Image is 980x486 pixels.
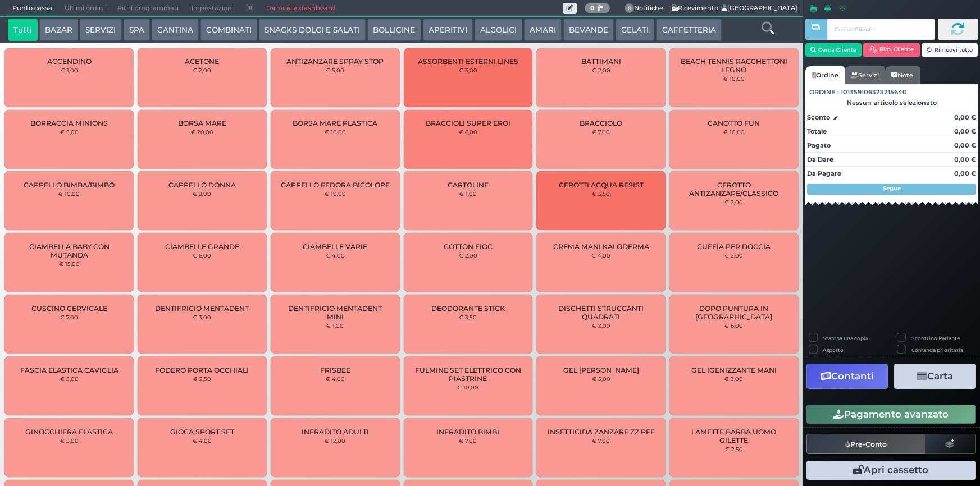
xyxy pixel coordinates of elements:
[807,169,841,177] strong: Da Pagare
[259,19,366,41] button: SNACKS DOLCI E SALATI
[367,19,421,41] button: BOLLICINE
[111,1,185,16] span: Ritiri programmati
[30,119,108,127] span: BORRACCIA MINIONS
[326,375,345,382] small: € 4,00
[823,346,844,354] label: Asporto
[580,119,622,127] span: BRACCIOLO
[193,67,211,74] small: € 2,00
[326,67,344,74] small: € 5,00
[806,434,926,454] button: Pre-Conto
[922,43,978,57] button: Rimuovi tutto
[152,19,199,41] button: CANTINA
[954,141,976,149] strong: 0,00 €
[193,437,212,444] small: € 4,00
[590,4,595,12] b: 0
[185,1,240,16] span: Impostazioni
[286,57,384,66] span: ANTIZANZARE SPRAY STOP
[863,43,920,57] button: Rim. Cliente
[325,190,346,197] small: € 10,00
[418,57,518,66] span: ASSORBENTI ESTERNI LINES
[723,75,745,82] small: € 10,00
[413,366,523,383] span: FULMINE SET ELETTRICO CON PIASTRINE
[954,113,976,121] strong: 0,00 €
[178,119,226,127] span: BORSA MARE
[954,155,976,163] strong: 0,00 €
[592,190,610,197] small: € 5,50
[809,88,839,97] span: Ordine :
[625,3,635,13] span: 0
[326,322,344,329] small: € 1,00
[883,185,901,192] strong: Segue
[724,375,743,382] small: € 3,00
[168,181,236,189] span: CAPPELLO DONNA
[325,437,345,444] small: € 12,00
[31,304,107,313] span: CUSCINO CERVICALE
[524,19,562,41] button: AMARI
[724,252,743,259] small: € 2,00
[616,19,654,41] button: GELATI
[325,129,346,135] small: € 10,00
[548,428,655,436] span: INSETTICIDA ZANZARE ZZ PFF
[60,129,79,135] small: € 5,00
[559,181,644,189] span: CEROTTI ACQUA RESIST
[61,67,78,74] small: € 1,00
[185,57,219,66] span: ACETONE
[885,66,919,84] a: Note
[193,190,211,197] small: € 9,00
[563,366,639,374] span: GEL [PERSON_NAME]
[805,66,845,84] a: Ordine
[280,304,390,321] span: DENTIFRICIO MENTADENT MINI
[58,1,111,16] span: Ultimi ordini
[60,314,78,320] small: € 7,00
[423,19,473,41] button: APERITIVI
[475,19,522,41] button: ALCOLICI
[25,428,113,436] span: GINOCCHIERA ELASTICA
[60,437,79,444] small: € 5,00
[444,242,493,251] span: COTTON FIOC
[911,346,963,354] label: Comanda prioritaria
[806,405,976,424] button: Pagamento avanzato
[155,304,249,313] span: DENTIFRICIO MENTADENT
[24,181,115,189] span: CAPPELLO BIMBA/BIMBO
[459,252,477,259] small: € 2,00
[845,66,885,84] a: Servizi
[200,19,257,41] button: COMBINATI
[124,19,150,41] button: SPA
[58,190,80,197] small: € 10,00
[193,375,211,382] small: € 2,50
[459,437,477,444] small: € 7,00
[39,19,78,41] button: BAZAR
[448,181,489,189] span: CARTOLINE
[807,141,831,149] strong: Pagato
[708,119,760,127] span: CANOTTO FUN
[894,364,976,389] button: Carta
[724,322,743,329] small: € 6,00
[6,1,58,16] span: Punto cassa
[303,242,367,251] span: CIAMBELLE VARIE
[679,428,789,444] span: LAMETTE BARBA UOMO GILETTE
[592,437,610,444] small: € 7,00
[459,314,477,320] small: € 3,50
[807,155,833,163] strong: Da Dare
[592,375,610,382] small: € 5,00
[679,181,789,198] span: CEROTTO ANTIZANZARE/CLASSICO
[954,169,976,177] strong: 0,00 €
[807,127,827,135] strong: Totale
[911,334,960,342] label: Scontrino Parlante
[724,199,743,205] small: € 2,00
[259,1,341,16] a: Torna alla dashboard
[14,242,124,259] span: CIAMBELLA BABY CON MUTANDA
[592,129,610,135] small: € 7,00
[581,57,621,66] span: BATTIMANI
[436,428,499,436] span: INFRADITO BIMBI
[191,129,213,135] small: € 20,00
[59,260,80,267] small: € 15,00
[193,314,211,320] small: € 3,00
[807,113,830,122] strong: Sconto
[302,428,369,436] span: INFRADITO ADULTI
[170,428,234,436] span: GIOCA SPORT SET
[459,67,477,74] small: € 3,00
[459,190,477,197] small: € 1,00
[841,88,907,97] span: 101359106323215640
[591,252,610,259] small: € 4,00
